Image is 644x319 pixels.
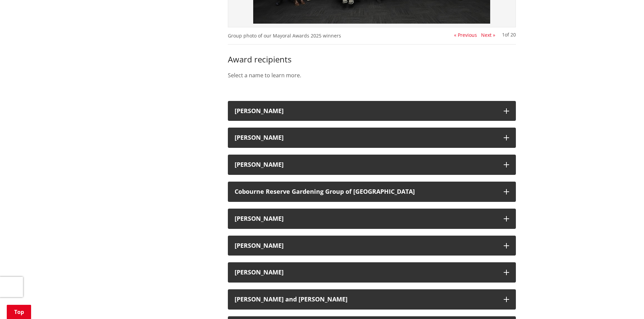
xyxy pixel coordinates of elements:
div: Cobourne Reserve Gardening Group of [GEOGRAPHIC_DATA] [235,188,497,195]
button: [PERSON_NAME] [228,128,516,148]
div: of 20 [502,32,516,37]
button: [PERSON_NAME] [228,236,516,256]
div: [PERSON_NAME] [235,108,497,114]
button: [PERSON_NAME] [228,155,516,175]
span: 1 [502,31,505,38]
p: Select a name to learn more. [228,71,516,79]
button: « Previous [454,32,477,38]
div: [PERSON_NAME] [235,215,497,222]
button: [PERSON_NAME] and [PERSON_NAME] [228,289,516,310]
button: Cobourne Reserve Gardening Group of [GEOGRAPHIC_DATA] [228,182,516,202]
button: [PERSON_NAME] [228,101,516,121]
div: [PERSON_NAME] [235,161,497,168]
button: Next » [481,32,495,38]
div: [PERSON_NAME] [235,134,497,141]
h3: Award recipients [228,55,516,64]
p: Group photo of our Mayoral Awards 2025 winners [228,32,418,39]
div: [PERSON_NAME] [235,269,497,276]
button: [PERSON_NAME] [228,209,516,229]
div: [PERSON_NAME] [235,242,497,249]
button: [PERSON_NAME] [228,262,516,283]
iframe: Messenger Launcher [613,291,637,315]
a: Top [7,305,31,319]
div: [PERSON_NAME] and [PERSON_NAME] [235,296,497,303]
